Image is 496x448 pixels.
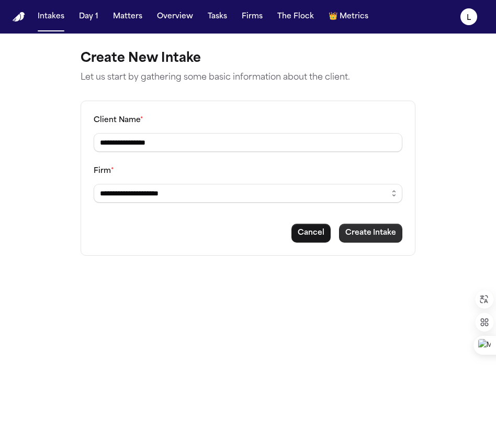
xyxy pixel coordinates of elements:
h1: Create New Intake [81,50,415,67]
button: The Flock [273,7,318,26]
button: Intakes [33,7,69,26]
button: crownMetrics [324,7,373,26]
button: Day 1 [75,7,103,26]
label: Firm [94,167,114,175]
input: Client name [94,133,402,152]
button: Firms [238,7,267,26]
button: Matters [109,7,146,26]
input: Select a firm [94,184,402,203]
button: Tasks [204,7,231,26]
img: Finch Logo [13,12,25,22]
a: Home [13,12,25,22]
p: Let us start by gathering some basic information about the client. [81,71,415,84]
button: Create intake [339,224,402,243]
label: Client Name [94,116,143,124]
button: Cancel intake creation [291,224,331,243]
button: Overview [153,7,197,26]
